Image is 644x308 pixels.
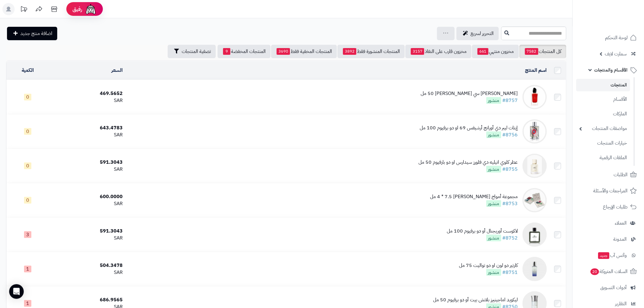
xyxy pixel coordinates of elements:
[576,79,630,91] a: المنتجات
[576,280,640,295] a: أدوات التسويق
[615,299,627,308] span: التقارير
[51,296,123,303] div: 686.9565
[430,193,518,200] div: مجموعة أمواج [PERSON_NAME] 4 * 7.5 مل
[182,48,211,55] span: تصفية المنتجات
[523,154,547,178] img: عطر كلوي اتيليه دي فلورز سيدارس او دو بارفيوم 50 مل
[576,151,630,164] a: الملفات الرقمية
[576,184,640,198] a: المراجعات والأسئلة
[24,266,31,272] span: 1
[420,124,518,131] div: إيتات ليبر دي أورانج أرشيفس 69 او دو برفيوم 100 مل
[478,48,488,55] span: 661
[51,97,123,104] div: SAR
[16,3,31,17] a: تحديثات المنصة
[486,235,501,241] span: منشور
[271,45,337,58] a: المنتجات المخفية فقط3690
[24,128,31,135] span: 0
[523,257,547,281] img: كارتير دو لون او دو تواليت 75 مل
[593,187,628,195] span: المراجعات والأسئلة
[502,200,518,207] a: #8753
[51,90,123,97] div: 469.5652
[576,167,640,182] a: الطلبات
[447,228,518,235] div: لاكوست أوريجنال أو دو برفيوم 100 مل
[338,45,405,58] a: المنتجات المنشورة فقط3892
[615,219,627,227] span: العملاء
[576,232,640,247] a: المدونة
[486,166,501,173] span: منشور
[614,170,628,179] span: الطلبات
[223,48,230,55] span: 9
[486,269,501,276] span: منشور
[419,159,518,166] div: عطر كلوي اتيليه دي فلورز سيدارس او دو بارفيوم 50 مل
[576,137,630,150] a: خيارات المنتجات
[421,90,518,97] div: [PERSON_NAME] سي [PERSON_NAME] 50 مل
[576,200,640,214] a: طلبات الإرجاع
[472,45,519,58] a: مخزون منتهي661
[168,45,216,58] button: تصفية المنتجات
[523,222,547,247] img: لاكوست أوريجنال أو دو برفيوم 100 مل
[20,30,52,37] span: اضافة منتج جديد
[51,262,123,269] div: 504.3478
[459,262,518,269] div: كارتير دو لون او دو تواليت 75 مل
[486,97,501,104] span: منشور
[7,27,57,40] a: اضافة منتج جديد
[471,30,494,37] span: التحرير لسريع
[520,45,566,58] a: كل المنتجات7582
[51,159,123,166] div: 591.3043
[576,107,630,121] a: الماركات
[605,50,627,58] span: سمارت لايف
[576,248,640,263] a: وآتس آبجديد
[576,216,640,230] a: العملاء
[51,131,123,138] div: SAR
[523,188,547,212] img: مجموعة أمواج رينيسانس 4 * 7.5 مل
[614,235,627,243] span: المدونة
[343,48,356,55] span: 3892
[51,235,123,242] div: SAR
[24,163,31,169] span: 0
[502,269,518,276] a: #8751
[457,27,499,40] a: التحرير لسريع
[576,264,640,279] a: السلات المتروكة20
[523,85,547,109] img: جورجيو أرماني سي باسيوني 50 مل
[502,234,518,242] a: #8752
[605,33,628,42] span: لوحة التحكم
[598,251,627,260] span: وآتس آب
[486,131,501,138] span: منشور
[51,193,123,200] div: 600.0000
[51,228,123,235] div: 591.3043
[277,48,290,55] span: 3690
[51,269,123,276] div: SAR
[594,66,628,74] span: الأقسام والمنتجات
[24,300,31,307] span: 1
[591,268,599,275] span: 20
[24,231,31,238] span: 3
[600,283,627,292] span: أدوات التسويق
[502,166,518,173] a: #8755
[405,45,471,58] a: مخزون قارب على النفاذ3157
[111,67,123,74] a: السعر
[486,200,501,207] span: منشور
[24,94,31,100] span: 0
[51,124,123,131] div: 643.4783
[433,296,518,303] div: ليكويد اماجينيرز بلانش بيت أو دو برفيوم 50 مل
[603,16,638,29] img: logo-2.png
[576,93,630,106] a: الأقسام
[218,45,271,58] a: المنتجات المخفضة9
[598,252,610,259] span: جديد
[576,122,630,135] a: مواصفات المنتجات
[603,203,628,211] span: طلبات الإرجاع
[525,48,538,55] span: 7582
[411,48,424,55] span: 3157
[51,200,123,207] div: SAR
[85,3,97,15] img: ai-face.png
[9,284,24,299] div: Open Intercom Messenger
[51,166,123,173] div: SAR
[590,267,628,276] span: السلات المتروكة
[502,131,518,138] a: #8756
[576,30,640,45] a: لوحة التحكم
[523,119,547,144] img: إيتات ليبر دي أورانج أرشيفس 69 او دو برفيوم 100 مل
[525,67,547,74] a: اسم المنتج
[22,67,34,74] a: الكمية
[502,97,518,104] a: #8757
[72,5,82,13] span: رفيق
[24,197,31,204] span: 0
